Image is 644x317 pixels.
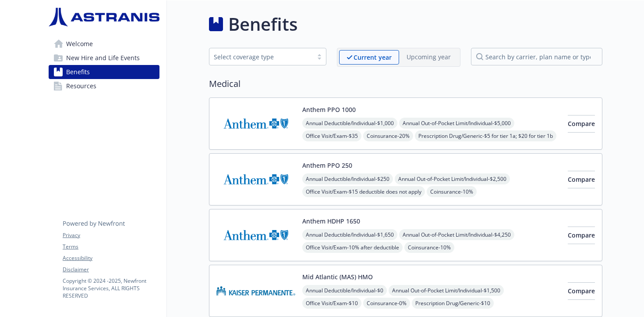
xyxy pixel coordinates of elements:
span: Coinsurance - 10% [427,186,477,197]
span: Compare [568,175,595,184]
span: Office Visit/Exam - $10 [302,298,361,309]
span: Annual Deductible/Individual - $250 [302,173,393,184]
span: Office Visit/Exam - $35 [302,130,361,141]
span: Coinsurance - 10% [404,242,454,253]
span: Compare [568,231,595,239]
span: Annual Deductible/Individual - $1,000 [302,118,397,129]
button: Compare [568,282,595,300]
img: Anthem Blue Cross carrier logo [216,105,295,142]
a: Resources [49,79,159,93]
button: Compare [568,227,595,244]
span: Prescription Drug/Generic - $5 for tier 1a; $20 for tier 1b [415,130,556,141]
a: Privacy [63,231,159,239]
img: Anthem Blue Cross carrier logo [216,216,295,254]
a: Welcome [49,37,159,51]
span: Compare [568,119,595,128]
button: Compare [568,115,595,133]
span: Resources [66,79,96,93]
span: Annual Deductible/Individual - $0 [302,285,387,296]
img: Kaiser Permanente Insurance Company carrier logo [216,272,295,310]
div: Select coverage type [214,52,308,61]
span: Annual Out-of-Pocket Limit/Individual - $2,500 [395,173,510,184]
h2: Medical [209,77,602,90]
span: Annual Out-of-Pocket Limit/Individual - $1,500 [389,285,504,296]
span: Upcoming year [399,50,458,65]
p: Current year [354,53,392,62]
p: Copyright © 2024 - 2025 , Newfront Insurance Services, ALL RIGHTS RESERVED [63,277,159,299]
a: New Hire and Life Events [49,51,159,65]
input: search by carrier, plan name or type [471,48,602,65]
span: Coinsurance - 20% [363,130,413,141]
h1: Benefits [228,11,297,37]
span: Benefits [66,65,90,79]
button: Anthem HDHP 1650 [302,216,360,226]
a: Terms [63,243,159,251]
span: Prescription Drug/Generic - $10 [412,298,494,309]
span: Office Visit/Exam - 10% after deductible [302,242,403,253]
span: Annual Out-of-Pocket Limit/Individual - $5,000 [399,118,514,129]
span: New Hire and Life Events [66,51,140,65]
a: Benefits [49,65,159,79]
span: Welcome [66,37,93,51]
span: Compare [568,287,595,295]
img: Anthem Blue Cross carrier logo [216,161,295,198]
span: Annual Out-of-Pocket Limit/Individual - $4,250 [399,229,514,240]
a: Disclaimer [63,266,159,274]
button: Anthem PPO 250 [302,161,352,170]
a: Accessibility [63,254,159,262]
span: Coinsurance - 0% [363,298,410,309]
span: Annual Deductible/Individual - $1,650 [302,229,397,240]
button: Anthem PPO 1000 [302,105,356,114]
span: Office Visit/Exam - $15 deductible does not apply [302,186,425,197]
p: Upcoming year [407,52,451,61]
button: Compare [568,171,595,188]
button: Mid Atlantic (MAS) HMO [302,272,373,281]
